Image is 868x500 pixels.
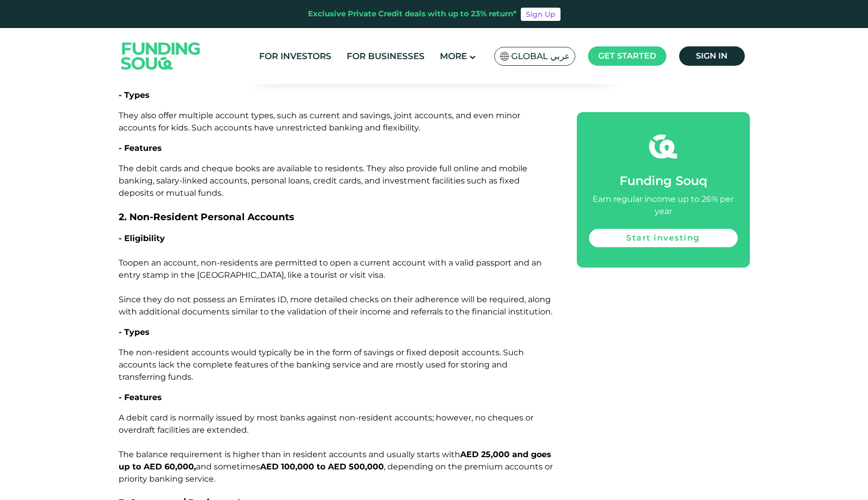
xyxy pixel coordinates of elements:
[119,211,294,223] span: 2. Non-Resident Personal Accounts
[344,48,427,65] a: For Businesses
[119,258,128,268] span: To
[119,90,150,100] span: - Types
[589,229,738,247] a: Start investing
[679,46,745,66] a: Sign in
[589,193,738,218] div: Earn regular income up to 26% per year
[260,462,384,471] strong: AED 100,000 to AED 500,000
[598,51,656,61] span: Get started
[620,173,707,188] span: Funding Souq
[521,8,561,21] a: Sign Up
[440,51,467,61] span: More
[111,31,211,82] img: Logo
[511,50,570,62] span: Global عربي
[119,348,524,382] span: The non-resident accounts would typically be in the form of savings or fixed deposit accounts. Su...
[500,52,509,61] img: SA Flag
[308,8,517,20] div: Exclusive Private Credit deals with up to 23% return*
[119,164,527,198] span: The debit cards and cheque books are available to residents. They also provide full online and mo...
[119,233,165,243] span: - Eligibility
[257,48,334,65] a: For Investors
[119,392,162,402] span: - Features
[696,51,727,61] span: Sign in
[119,143,162,153] span: - Features
[649,133,677,161] img: fsicon
[119,258,552,317] span: open an account, non-residents are permitted to open a current account with a valid passport and ...
[119,327,150,337] span: - Types
[119,413,553,484] span: A debit card is normally issued by most banks against non-resident accounts; however, no cheques ...
[119,111,520,133] span: They also offer multiple account types, such as current and savings, joint accounts, and even min...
